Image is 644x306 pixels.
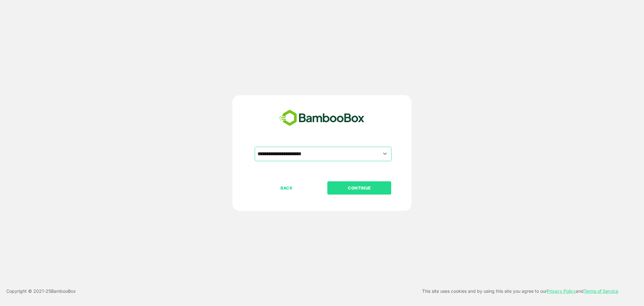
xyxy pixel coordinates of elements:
p: BACK [255,184,318,191]
button: CONTINUE [327,181,391,195]
img: bamboobox [276,108,368,128]
p: CONTINUE [328,184,391,191]
a: Terms of Service [584,288,618,294]
p: This site uses cookies and by using this site you agree to our and [422,287,618,295]
p: Copyright © 2021- 25 BambooBox [6,287,76,295]
button: BACK [255,181,319,195]
a: Privacy Policy [547,288,576,294]
button: Open [381,150,389,158]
